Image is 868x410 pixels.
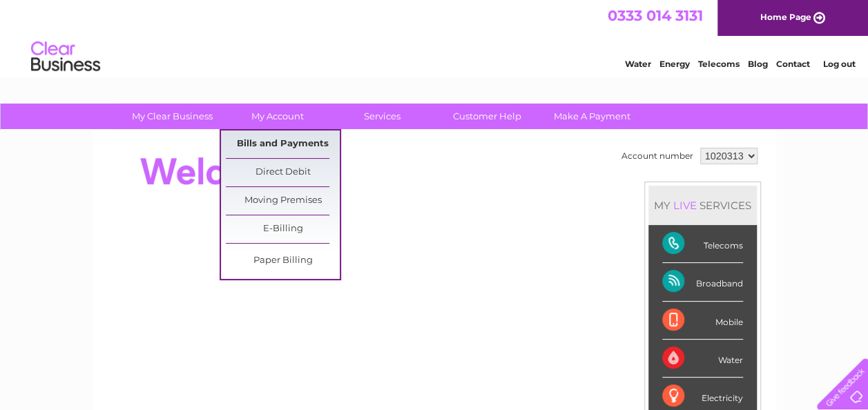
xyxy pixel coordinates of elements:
a: Contact [776,59,810,69]
a: Telecoms [698,59,740,69]
a: Make A Payment [535,104,649,129]
a: Paper Billing [226,247,340,275]
a: Moving Premises [226,187,340,215]
a: My Clear Business [115,104,229,129]
a: E-Billing [226,215,340,243]
a: Log out [822,59,855,69]
div: Mobile [662,302,743,340]
a: Direct Debit [226,159,340,186]
div: Water [662,340,743,378]
img: logo.png [30,36,101,78]
div: Clear Business is a trading name of Verastar Limited (registered in [GEOGRAPHIC_DATA] No. 3667643... [108,8,761,67]
a: Water [625,59,651,69]
a: Blog [748,59,768,69]
div: Telecoms [662,225,743,263]
a: Energy [659,59,690,69]
a: Services [325,104,439,129]
div: Broadband [662,263,743,301]
a: Customer Help [430,104,544,129]
div: LIVE [671,199,700,212]
div: MY SERVICES [648,186,757,225]
a: Bills and Payments [226,130,340,158]
a: 0333 014 3131 [608,7,703,24]
td: Account number [618,144,697,168]
a: My Account [220,104,334,129]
